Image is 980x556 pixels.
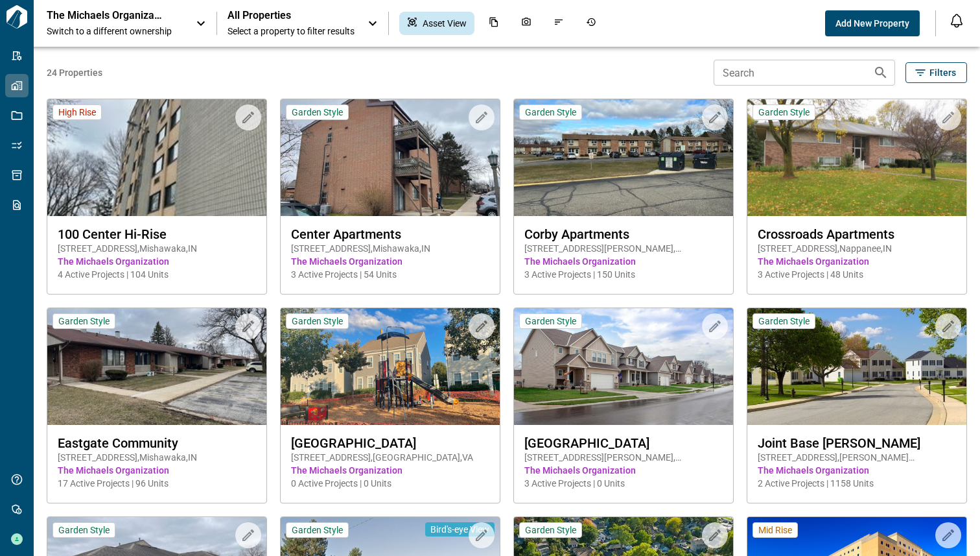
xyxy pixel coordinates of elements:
div: Asset View [399,12,474,35]
button: Open notification feed [946,10,967,31]
button: Search properties [868,60,894,86]
span: 3 Active Projects | 54 Units [291,268,489,281]
span: 24 Properties [47,66,708,79]
span: Garden Style [58,524,110,536]
span: High Rise [58,106,96,118]
span: Joint Base [PERSON_NAME] [758,435,956,451]
button: Add New Property [825,10,920,36]
span: 4 Active Projects | 104 Units [58,268,256,281]
span: Filters [929,66,956,79]
span: Add New Property [835,17,909,30]
span: The Michaels Organization [291,255,489,268]
span: The Michaels Organization [524,255,723,268]
span: 3 Active Projects | 48 Units [758,268,956,281]
span: Asset View [423,17,467,30]
img: property-asset [514,308,733,425]
img: property-asset [514,99,733,216]
span: 3 Active Projects | 0 Units [524,477,723,490]
span: The Michaels Organization [758,255,956,268]
span: [STREET_ADDRESS][PERSON_NAME] , [GEOGRAPHIC_DATA] , KS [524,451,723,464]
span: [STREET_ADDRESS] , Mishawaka , IN [58,242,256,255]
img: property-asset [747,308,966,425]
span: The Michaels Organization [58,255,256,268]
span: [STREET_ADDRESS] , [GEOGRAPHIC_DATA] , VA [291,451,489,464]
div: Documents [481,12,507,35]
img: property-asset [747,99,966,216]
span: Center Apartments [291,226,489,242]
span: Garden Style [525,524,576,536]
span: The Michaels Organization [291,464,489,477]
span: The Michaels Organization [58,464,256,477]
span: [STREET_ADDRESS] , Mishawaka , IN [58,451,256,464]
img: property-asset [281,99,500,216]
div: Issues & Info [546,12,572,35]
span: 100 Center Hi-Rise [58,226,256,242]
span: Crossroads Apartments [758,226,956,242]
img: property-asset [47,308,266,425]
span: The Michaels Organization [758,464,956,477]
span: Switch to a different ownership [47,25,183,38]
span: The Michaels Organization [524,464,723,477]
span: 17 Active Projects | 96 Units [58,477,256,490]
span: Garden Style [58,315,110,327]
span: Garden Style [525,106,576,118]
span: Eastgate Community [58,435,256,451]
span: [STREET_ADDRESS] , [PERSON_NAME][GEOGRAPHIC_DATA] , MD [758,451,956,464]
div: Photos [513,12,539,35]
span: [GEOGRAPHIC_DATA] [291,435,489,451]
span: 0 Active Projects | 0 Units [291,477,489,490]
span: [GEOGRAPHIC_DATA] [524,435,723,451]
span: [STREET_ADDRESS] , Mishawaka , IN [291,242,489,255]
span: All Properties [227,9,355,22]
span: Select a property to filter results [227,25,355,38]
span: Mid Rise [758,524,792,536]
span: [STREET_ADDRESS] , Nappanee , IN [758,242,956,255]
span: Garden Style [758,315,810,327]
p: The Michaels Organization [47,9,163,22]
img: property-asset [47,99,266,216]
span: Corby Apartments [524,226,723,242]
img: property-asset [281,308,500,425]
span: 2 Active Projects | 1158 Units [758,477,956,490]
div: Job History [578,12,604,35]
span: Garden Style [525,315,576,327]
span: Garden Style [292,524,343,536]
span: [STREET_ADDRESS][PERSON_NAME] , [GEOGRAPHIC_DATA] , IN [524,242,723,255]
span: Garden Style [292,315,343,327]
span: 3 Active Projects | 150 Units [524,268,723,281]
span: Bird's-eye View [430,524,489,535]
span: Garden Style [758,106,810,118]
span: Garden Style [292,106,343,118]
button: Filters [905,62,967,83]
